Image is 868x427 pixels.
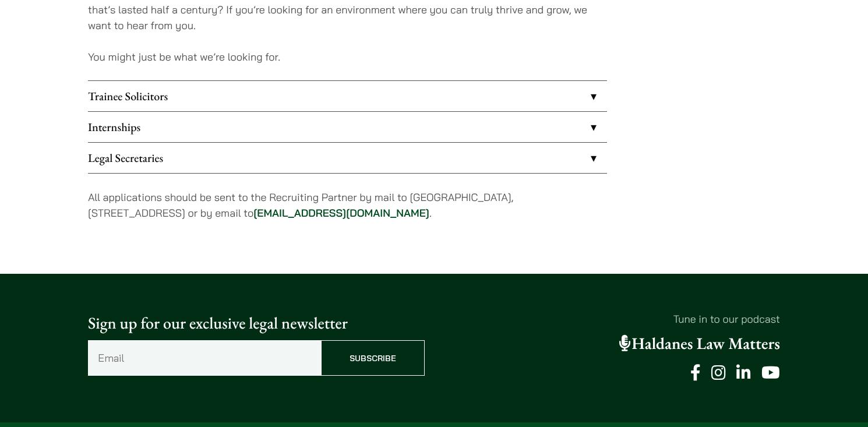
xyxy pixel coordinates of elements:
[88,81,607,111] a: Trainee Solicitors
[88,143,607,173] a: Legal Secretaries
[88,189,607,221] p: All applications should be sent to the Recruiting Partner by mail to [GEOGRAPHIC_DATA], [STREET_A...
[88,112,607,142] a: Internships
[88,49,607,65] p: You might just be what we’re looking for.
[443,311,780,327] p: Tune in to our podcast
[321,340,425,376] input: Subscribe
[88,340,321,376] input: Email
[88,311,425,336] p: Sign up for our exclusive legal newsletter
[619,333,780,354] a: Haldanes Law Matters
[253,206,429,220] a: [EMAIL_ADDRESS][DOMAIN_NAME]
